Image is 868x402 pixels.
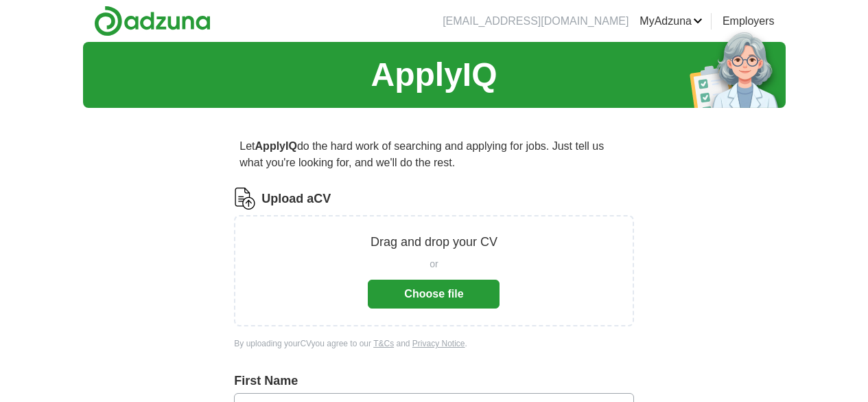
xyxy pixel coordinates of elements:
[443,13,629,30] li: [EMAIL_ADDRESS][DOMAIN_NAME]
[234,337,633,350] div: By uploading your CV you agree to our and .
[368,280,500,309] button: Choose file
[255,140,297,152] strong: ApplyIQ
[371,233,497,252] p: Drag and drop your CV
[234,188,256,210] img: CV Icon
[261,190,331,208] label: Upload a CV
[640,13,703,30] a: MyAdzuna
[373,339,394,348] a: T&Cs
[723,13,775,30] a: Employers
[412,339,465,348] a: Privacy Notice
[234,372,633,390] label: First Name
[94,5,211,36] img: Adzuna logo
[430,257,438,271] span: or
[371,50,497,100] h1: ApplyIQ
[234,133,633,177] p: Let do the hard work of searching and applying for jobs. Just tell us what you're looking for, an...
